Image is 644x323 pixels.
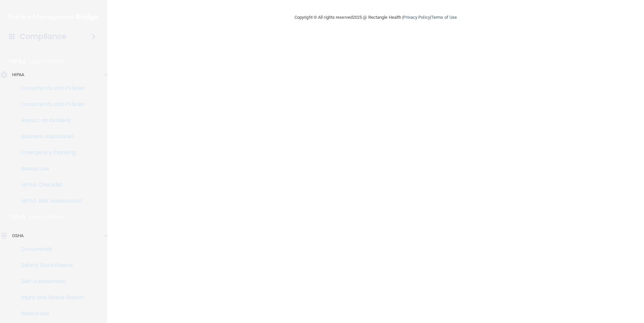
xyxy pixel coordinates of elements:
[9,213,26,221] p: OSHA
[8,10,99,24] img: PMB logo
[12,232,23,240] p: OSHA
[4,85,96,92] p: Documents and Policies
[12,71,24,79] p: HIPAA
[4,101,96,108] p: Documents and Policies
[4,246,96,253] p: Documents
[4,262,96,269] p: Safety Data Sheets
[4,181,96,188] p: HIPAA Checklist
[9,57,26,65] p: HIPAA
[29,213,65,221] p: Learn More!
[4,149,96,156] p: Emergency Planning
[30,57,65,65] p: Learn More!
[403,15,430,20] a: Privacy Policy
[4,310,96,317] p: Resources
[4,294,96,301] p: Injury and Illness Report
[4,278,96,285] p: Self-Assessment
[4,165,96,172] p: Resources
[253,7,498,28] div: Copyright © All rights reserved 2025 @ Rectangle Health | |
[4,133,96,140] p: Business Associates
[4,117,96,124] p: Report an Incident
[4,198,96,204] p: HIPAA Risk Assessment
[20,32,66,41] h4: Compliance
[431,15,457,20] a: Terms of Use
